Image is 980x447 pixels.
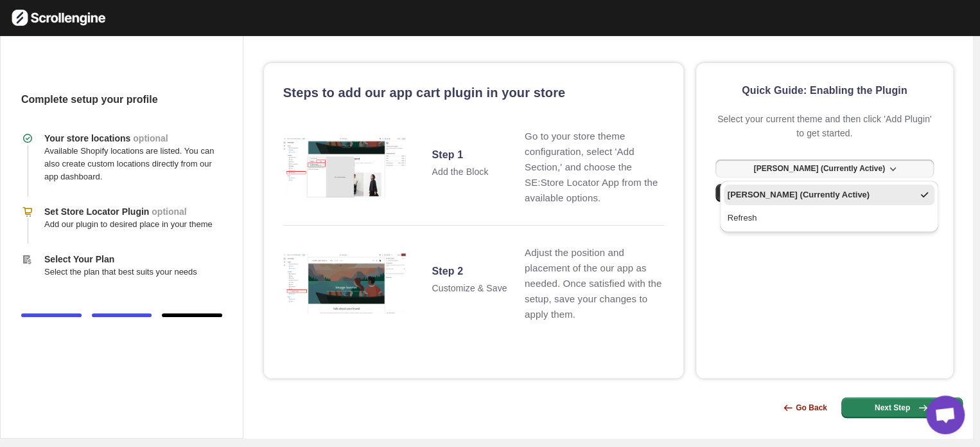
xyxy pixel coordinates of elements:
[849,401,955,414] span: Next Step
[21,94,157,105] b: Complete setup your profile
[44,218,213,231] p: Add our plugin to desired place in your theme
[44,145,222,183] p: Available Shopify locations are listed. You can also create custom locations directly from our ap...
[44,266,197,278] p: Select the plan that best suits your needs
[283,132,407,203] img: Step 1
[926,396,965,434] div: Chat abierto
[432,149,525,161] h2: Step 1
[133,133,168,143] span: optional
[715,184,934,202] a: Add Plugin
[44,132,222,145] h4: Your store locations
[525,129,664,206] p: Go to your store theme configuration, select 'Add Section,' and choose the SE:Store Locator App f...
[778,397,835,418] button: Go Back
[152,206,186,217] span: optional
[432,165,525,179] h3: Add the Block
[754,163,885,174] span: [PERSON_NAME] (Currently Active)
[841,397,963,418] button: Next Step
[728,188,870,201] div: [PERSON_NAME] (Currently Active)
[525,245,664,322] p: Adjust the position and placement of the our app as needed. Once satisfied with the setup, save y...
[728,212,757,224] div: Refresh
[283,82,664,103] h1: Steps to add our app cart plugin in your store
[796,403,827,413] span: Go Back
[283,248,407,319] img: Step 2
[432,281,525,295] h3: Customize & Save
[715,160,934,178] button: [PERSON_NAME] (Currently Active)
[432,265,525,278] h2: Step 2
[44,253,197,266] h4: Select Your Plan
[44,205,213,218] h4: Set Store Locator Plugin
[742,82,907,99] h2: Quick Guide: Enabling the Plugin
[715,112,934,141] p: Select your current theme and then click 'Add Plugin' to get started.
[724,208,934,228] button: Refresh
[724,185,934,205] button: [PERSON_NAME] (Currently Active)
